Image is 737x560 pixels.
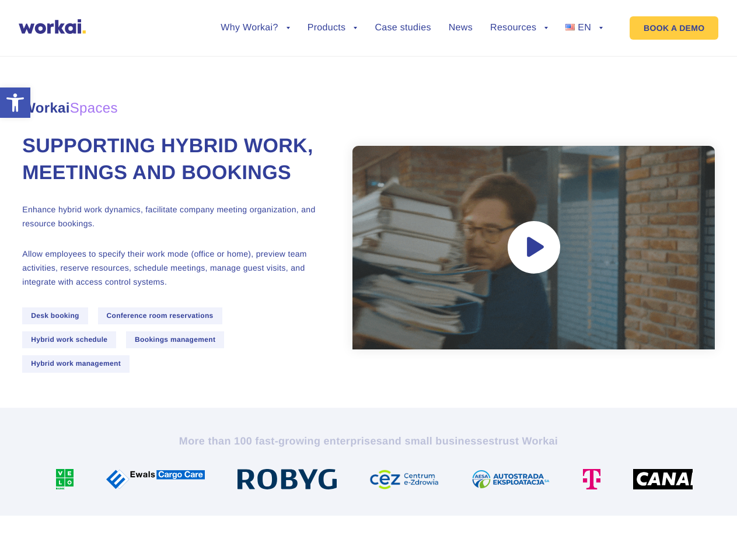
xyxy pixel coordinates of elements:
span: EN [578,23,591,33]
a: BOOK A DEMO [630,16,718,40]
span: Conference room reservations [98,307,222,324]
em: Spaces [70,100,118,116]
span: Bookings management [126,331,224,348]
span: Desk booking [22,307,88,324]
a: Case studies [375,23,431,33]
a: Resources [490,23,548,33]
h1: Supporting hybrid work, meetings and bookings [22,133,324,187]
i: and small businesses [382,435,494,447]
p: Allow employees to specify their work mode (office or home), preview team activities, reserve res... [22,247,324,289]
a: Why Workai? [221,23,289,33]
span: Hybrid work management [22,355,130,372]
span: Workai [22,87,118,116]
a: Products [308,23,358,33]
a: News [449,23,473,33]
p: Enhance hybrid work dynamics, facilitate company meeting organization, and resource bookings. [22,202,324,230]
span: Hybrid work schedule [22,331,116,348]
h2: More than 100 fast-growing enterprises trust Workai [45,434,693,448]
